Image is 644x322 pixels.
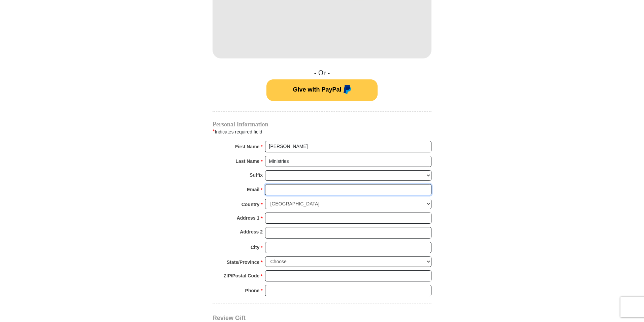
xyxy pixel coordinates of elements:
[213,122,431,127] h4: Personal Information
[247,185,259,194] strong: Email
[342,85,351,96] img: paypal
[250,170,263,180] strong: Suffix
[213,69,431,77] h4: - Or -
[224,271,260,280] strong: ZIP/Postal Code
[235,142,259,151] strong: First Name
[236,156,260,166] strong: Last Name
[251,243,259,252] strong: City
[266,79,378,101] button: Give with PayPal
[227,257,259,267] strong: State/Province
[245,286,260,295] strong: Phone
[240,227,263,237] strong: Address 2
[241,200,260,209] strong: Country
[293,86,341,93] span: Give with PayPal
[237,213,260,223] strong: Address 1
[213,127,431,136] div: Indicates required field
[213,315,246,321] span: Review Gift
